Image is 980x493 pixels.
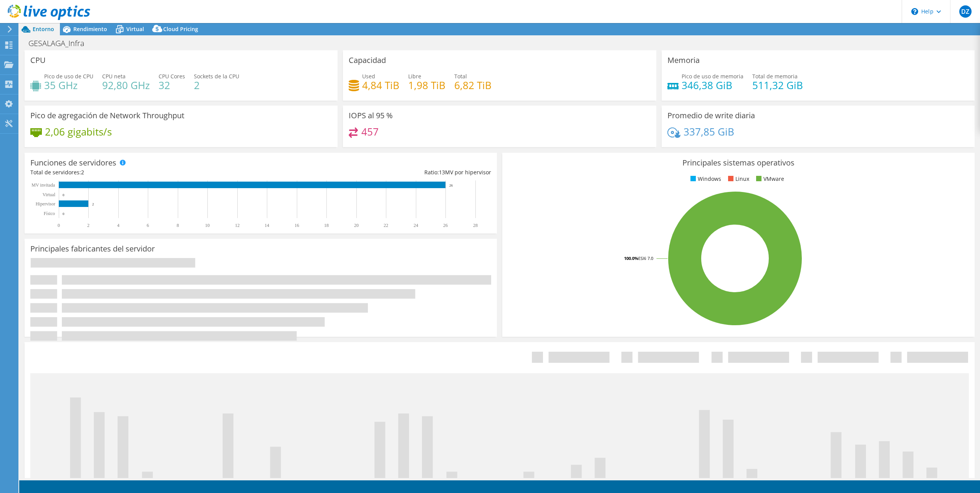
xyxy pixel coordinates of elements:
[30,168,261,177] div: Total de servidores:
[682,73,743,80] span: Pico de uso de memoria
[752,73,798,80] span: Total de memoria
[689,175,721,183] li: Windows
[508,159,969,167] h3: Principales sistemas operativos
[45,127,112,136] h4: 2,06 gigabits/s
[177,223,179,228] text: 8
[959,5,972,18] span: DZ
[44,211,55,216] tspan: Físico
[30,111,184,120] h3: Pico de agregación de Network Throughput
[349,56,386,65] h3: Capacidad
[408,81,445,89] h4: 1,98 TiB
[81,169,84,176] span: 2
[73,25,107,33] span: Rendimiento
[102,73,126,80] span: CPU neta
[354,223,359,228] text: 20
[682,81,743,89] h4: 346,38 GiB
[261,168,491,177] div: Ratio: MV por hipervisor
[362,73,375,80] span: Used
[44,81,93,89] h4: 35 GHz
[295,223,299,228] text: 16
[87,223,89,228] text: 2
[36,201,55,207] text: Hipervisor
[63,193,65,197] text: 0
[324,223,329,228] text: 18
[265,223,269,228] text: 14
[30,159,116,167] h3: Funciones de servidores
[684,127,734,136] h4: 337,85 GiB
[667,111,755,120] h3: Promedio de write diaria
[102,81,150,89] h4: 92,80 GHz
[638,255,653,261] tspan: ESXi 7.0
[911,8,918,15] svg: \n
[454,73,467,80] span: Total
[33,25,54,33] span: Entorno
[414,223,418,228] text: 24
[752,81,803,89] h4: 511,32 GiB
[384,223,388,228] text: 22
[754,175,784,183] li: VMware
[147,223,149,228] text: 6
[44,73,93,80] span: Pico de uso de CPU
[349,111,393,120] h3: IOPS al 95 %
[159,73,185,80] span: CPU Cores
[667,56,700,65] h3: Memoria
[624,255,638,261] tspan: 100.0%
[63,212,65,216] text: 0
[163,25,198,33] span: Cloud Pricing
[117,223,119,228] text: 4
[449,184,453,187] text: 26
[126,25,144,33] span: Virtual
[31,182,55,188] text: MV invitada
[25,39,96,48] h1: GESALAGA_Infra
[443,223,448,228] text: 26
[408,73,421,80] span: Libre
[235,223,240,228] text: 12
[726,175,749,183] li: Linux
[30,56,46,65] h3: CPU
[194,73,239,80] span: Sockets de la CPU
[205,223,210,228] text: 10
[194,81,239,89] h4: 2
[43,192,56,197] text: Virtual
[361,127,379,136] h4: 457
[473,223,478,228] text: 28
[58,223,60,228] text: 0
[92,202,94,206] text: 2
[454,81,492,89] h4: 6,82 TiB
[439,169,445,176] span: 13
[30,245,155,253] h3: Principales fabricantes del servidor
[159,81,185,89] h4: 32
[362,81,399,89] h4: 4,84 TiB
